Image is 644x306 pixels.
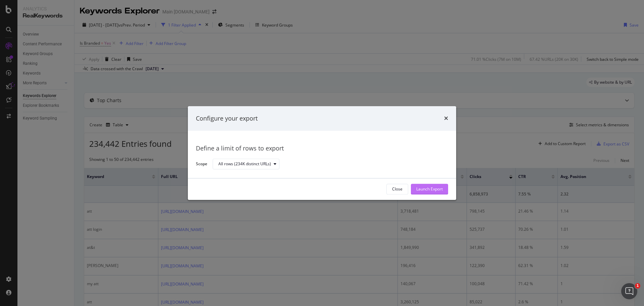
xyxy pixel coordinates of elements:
[621,283,637,299] iframe: Intercom live chat
[196,114,258,123] div: Configure your export
[392,186,402,192] div: Close
[196,161,207,168] label: Scope
[188,106,456,200] div: modal
[218,162,271,166] div: All rows (234K distinct URLs)
[213,159,279,170] button: All rows (234K distinct URLs)
[416,186,443,192] div: Launch Export
[386,184,408,194] button: Close
[196,144,448,153] div: Define a limit of rows to export
[411,184,448,194] button: Launch Export
[635,283,640,289] span: 1
[444,114,448,123] div: times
